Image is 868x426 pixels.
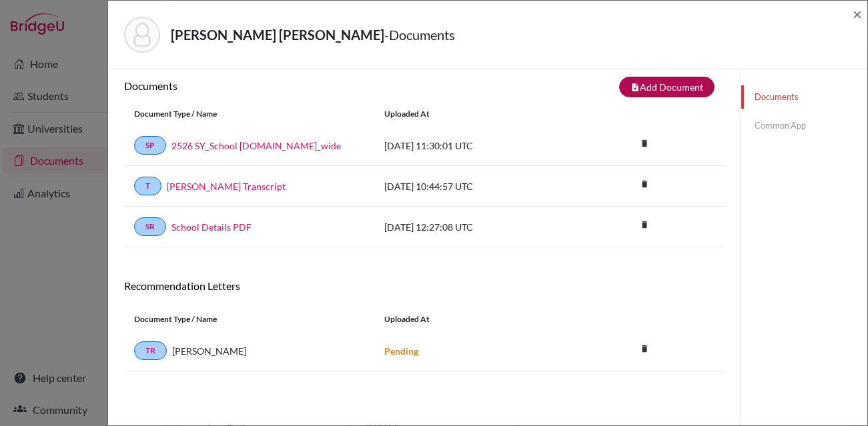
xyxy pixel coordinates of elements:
a: delete [634,176,655,194]
strong: [PERSON_NAME] [PERSON_NAME] [171,27,384,43]
div: [DATE] 10:44:57 UTC [374,179,574,193]
a: SR [134,217,166,236]
a: T [134,177,161,195]
a: Documents [741,85,867,109]
i: delete [634,215,655,235]
div: Document Type / Name [124,108,374,120]
button: Close [853,6,862,22]
h6: Documents [124,79,424,92]
span: × [853,4,862,23]
a: 2526 SY_School [DOMAIN_NAME]_wide [171,139,341,153]
h6: Recommendation Letters [124,279,725,292]
i: note_add [630,83,640,92]
i: delete [634,174,655,194]
a: TR [134,341,167,360]
div: Uploaded at [374,108,574,120]
a: delete [634,135,655,153]
span: - Documents [384,27,455,43]
i: delete [634,133,655,153]
a: SP [134,136,166,155]
a: School Details PDF [171,220,252,234]
a: [PERSON_NAME] Transcript [167,179,286,193]
i: delete [634,339,655,359]
div: Document Type / Name [124,313,374,325]
span: [PERSON_NAME] [172,344,246,358]
div: Uploaded at [374,313,574,325]
a: delete [634,341,655,359]
strong: Pending [384,345,418,357]
div: [DATE] 11:30:01 UTC [374,139,574,153]
a: delete [634,217,655,235]
div: [DATE] 12:27:08 UTC [374,220,574,234]
button: note_addAdd Document [619,77,715,97]
a: Common App [741,114,867,137]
